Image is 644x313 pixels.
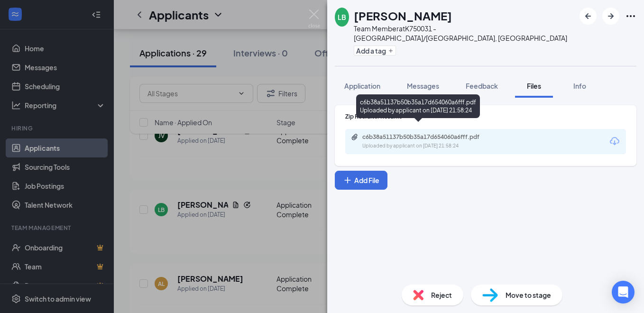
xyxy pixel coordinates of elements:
[527,82,541,90] span: Files
[356,94,480,118] div: c6b38a51137b50b35a17d654060a6fff.pdf Uploaded by applicant on [DATE] 21:58:24
[351,133,359,141] svg: Paperclip
[407,82,439,90] span: Messages
[335,171,387,190] button: Add FilePlus
[345,112,626,120] div: Zip Recruiter Resume
[582,10,594,22] svg: ArrowLeftNew
[354,46,396,55] button: PlusAdd a tag
[602,8,619,25] button: ArrowRight
[338,12,346,22] div: LB
[354,24,575,43] div: Team Member at K750031 - [GEOGRAPHIC_DATA]/[GEOGRAPHIC_DATA], [GEOGRAPHIC_DATA]
[612,281,635,304] div: Open Intercom Messenger
[362,142,505,150] div: Uploaded by applicant on [DATE] 21:58:24
[388,48,394,54] svg: Plus
[605,10,616,22] svg: ArrowRight
[609,136,620,147] svg: Download
[354,8,452,24] h1: [PERSON_NAME]
[506,290,551,300] span: Move to stage
[343,175,352,185] svg: Plus
[362,133,495,141] div: c6b38a51137b50b35a17d654060a6fff.pdf
[580,8,597,25] button: ArrowLeftNew
[573,82,586,90] span: Info
[431,290,452,300] span: Reject
[344,82,380,90] span: Application
[625,10,636,22] svg: Ellipses
[466,82,498,90] span: Feedback
[351,133,505,150] a: Paperclipc6b38a51137b50b35a17d654060a6fff.pdfUploaded by applicant on [DATE] 21:58:24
